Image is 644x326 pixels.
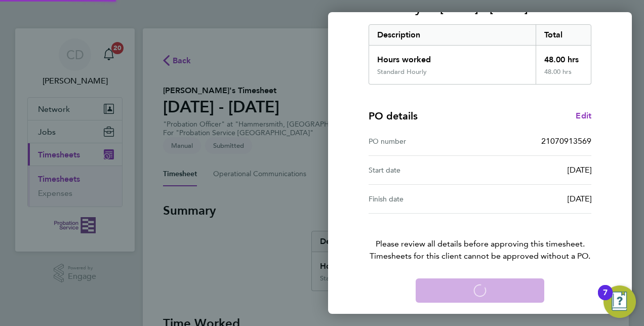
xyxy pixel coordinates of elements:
[369,25,536,45] div: Description
[369,135,480,147] div: PO number
[576,111,591,120] span: Edit
[369,193,480,205] div: Finish date
[377,68,427,76] div: Standard Hourly
[369,109,418,123] h4: PO details
[536,25,591,45] div: Total
[536,46,591,68] div: 48.00 hrs
[369,164,480,176] div: Start date
[369,46,536,68] div: Hours worked
[541,136,591,146] span: 21070913569
[576,110,591,122] a: Edit
[356,214,603,262] p: Please review all details before approving this timesheet.
[603,286,636,318] button: Open Resource Center, 7 new notifications
[369,24,591,85] div: Summary of 15 - 21 Sep 2025
[480,164,591,176] div: [DATE]
[356,250,603,262] span: Timesheets for this client cannot be approved without a PO.
[536,68,591,84] div: 48.00 hrs
[603,293,608,306] div: 7
[480,193,591,205] div: [DATE]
